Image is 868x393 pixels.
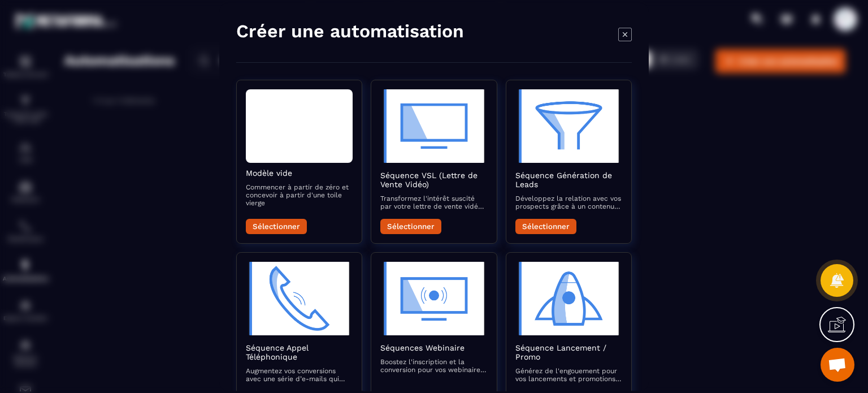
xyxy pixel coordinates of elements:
p: Boostez l'inscription et la conversion pour vos webinaires avec des e-mails qui informent, rappel... [380,358,487,374]
button: Sélectionner [246,219,307,234]
img: automation-objective-icon [515,262,622,335]
img: automation-objective-icon [515,89,622,163]
p: Générez de l'engouement pour vos lancements et promotions avec une séquence d’e-mails captivante ... [515,367,622,383]
h2: Séquence Génération de Leads [515,171,622,189]
h2: Séquence Lancement / Promo [515,343,622,361]
p: Transformez l'intérêt suscité par votre lettre de vente vidéo en actions concrètes avec des e-mai... [380,195,487,210]
img: automation-objective-icon [246,262,353,335]
img: automation-objective-icon [380,262,487,335]
button: Sélectionner [380,219,441,234]
h2: Modèle vide [246,169,353,178]
h2: Séquences Webinaire [380,343,487,352]
p: Développez la relation avec vos prospects grâce à un contenu attractif qui les accompagne vers la... [515,195,622,210]
h2: Séquence VSL (Lettre de Vente Vidéo) [380,171,487,189]
p: Commencer à partir de zéro et concevoir à partir d'une toile vierge [246,183,353,207]
p: Augmentez vos conversions avec une série d’e-mails qui préparent et suivent vos appels commerciaux [246,367,353,383]
button: Sélectionner [515,219,576,234]
h4: Créer une automatisation [236,20,464,42]
a: Ouvrir le chat [821,348,854,382]
h2: Séquence Appel Téléphonique [246,343,353,361]
img: automation-objective-icon [380,89,487,163]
